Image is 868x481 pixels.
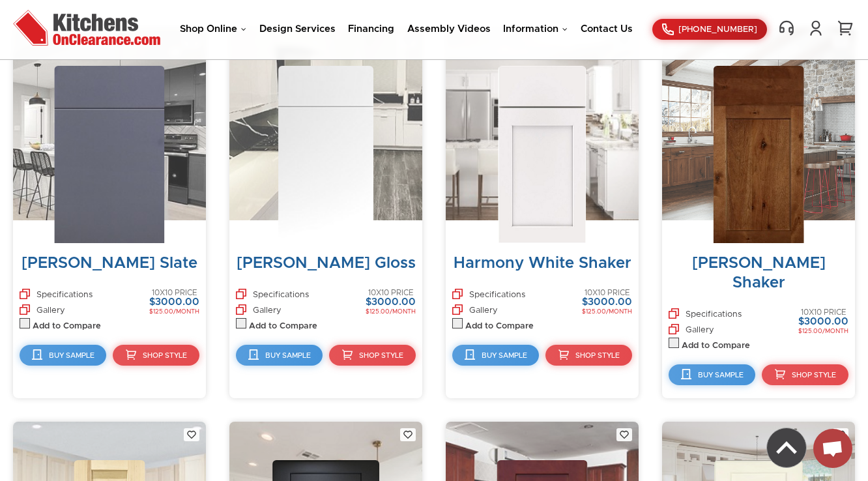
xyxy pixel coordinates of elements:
[669,364,755,385] a: Buy Sample
[348,24,394,34] a: Financing
[366,289,416,297] div: 10X10 PRICE
[698,372,744,379] span: Buy Sample
[236,254,416,273] div: [PERSON_NAME] Gloss
[503,24,568,34] a: Information
[33,321,101,332] label: Add to Compare
[20,289,93,304] a: Specifications
[669,324,714,334] a: Gallery
[465,321,534,332] label: Add to Compare
[278,66,373,243] img: DGW_door_image.jpg
[236,289,309,304] a: Specifications
[452,254,632,273] div: Harmony White Shaker
[366,297,416,308] div: $3000.00
[452,289,525,304] a: Specifications
[49,352,94,359] span: Buy Sample
[149,289,199,297] div: 10X10 PRICE
[545,345,632,366] a: Shop Style
[498,66,586,243] img: HWE_1.1.jpg
[20,304,65,315] a: Gallery
[54,66,164,243] img: DGT_1.1.jpg
[798,317,848,328] div: $3000.00
[20,345,106,366] a: Buy Sample
[452,304,498,315] a: Gallery
[180,24,246,34] a: Shop Online
[678,25,757,34] span: [PHONE_NUMBER]
[798,308,848,317] div: 10X10 PRICE
[582,289,632,297] div: 10X10 PRICE
[236,304,282,315] a: Gallery
[581,24,633,34] a: Contact Us
[482,352,527,359] span: Buy Sample
[20,254,199,273] div: [PERSON_NAME] Slate
[813,429,852,468] div: Open chat
[714,66,804,243] img: WBK_1.1.jpg
[359,352,403,359] span: Shop Style
[652,19,767,40] a: [PHONE_NUMBER]
[767,428,806,467] img: Back to top
[366,308,416,315] div: $125.00/MONTH
[669,308,742,323] a: Specifications
[582,308,632,315] div: $125.00/MONTH
[452,345,539,366] a: Buy Sample
[329,345,416,366] a: Shop Style
[143,352,187,359] span: Shop Style
[575,352,620,359] span: Shop Style
[582,297,632,308] div: $3000.00
[249,321,317,332] label: Add to Compare
[149,297,199,308] div: $3000.00
[407,24,491,34] a: Assembly Videos
[236,345,323,366] a: Buy Sample
[762,364,848,385] a: Shop Style
[259,24,336,34] a: Design Services
[13,10,160,46] img: Kitchens On Clearance
[113,345,199,366] a: Shop Style
[792,372,836,379] span: Shop Style
[682,341,750,351] label: Add to Compare
[149,308,199,315] div: $125.00/MONTH
[798,328,848,335] div: $125.00/MONTH
[265,352,311,359] span: Buy Sample
[669,254,848,293] div: [PERSON_NAME] Shaker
